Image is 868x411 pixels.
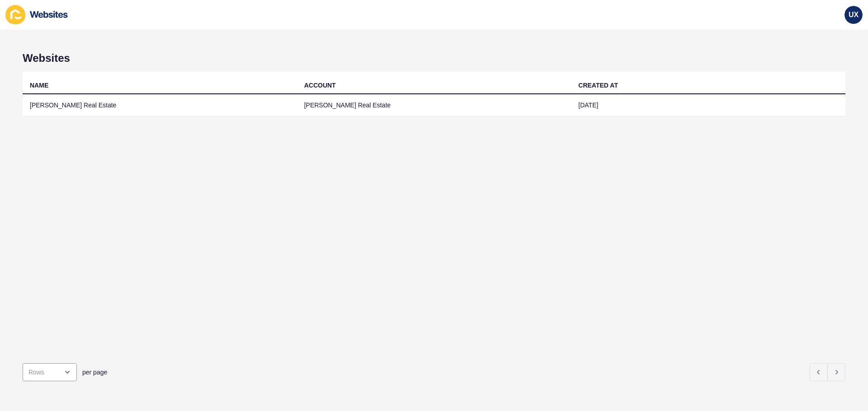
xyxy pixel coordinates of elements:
[571,94,845,116] td: [DATE]
[23,363,77,381] div: open menu
[578,81,618,90] div: CREATED AT
[23,94,297,116] td: [PERSON_NAME] Real Estate
[297,94,571,116] td: [PERSON_NAME] Real Estate
[304,81,336,90] div: ACCOUNT
[82,368,107,377] span: per page
[23,52,845,65] h1: Websites
[30,81,48,90] div: NAME
[849,10,859,19] span: UX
